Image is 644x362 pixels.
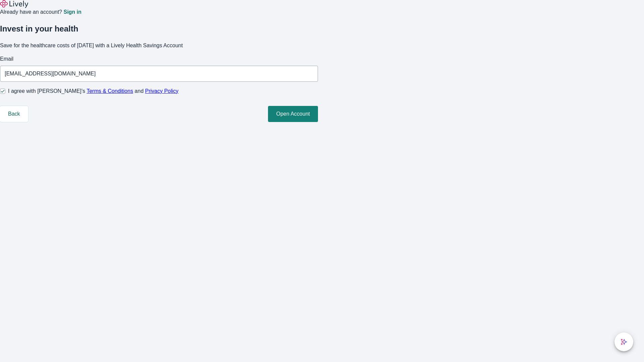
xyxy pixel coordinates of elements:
a: Privacy Policy [145,88,179,94]
a: Sign in [63,9,81,15]
svg: Lively AI Assistant [621,339,627,345]
a: Terms & Conditions [87,88,133,94]
button: chat [614,333,633,351]
button: Open Account [268,106,318,122]
span: I agree with [PERSON_NAME]’s and [8,87,178,95]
